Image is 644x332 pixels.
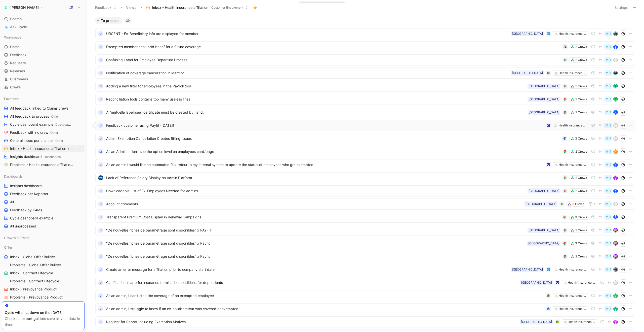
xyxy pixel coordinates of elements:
div: [GEOGRAPHIC_DATA] [529,84,559,89]
a: General Inbox per channelOther [2,137,85,144]
span: As an admin I would like an automated flux retour to my internal system to update the status of e... [106,162,544,168]
a: UReconciliation tools contains too many useless lines2 Crews[GEOGRAPHIC_DATA]1avatar [95,94,635,105]
div: Favorites [2,95,85,103]
a: Problems - Global Offer Builder [2,261,85,269]
div: 2 Crews [575,84,587,89]
span: URGENT - Ex-Beneficiary info are displayed for member [106,31,509,37]
button: 1 [604,57,612,63]
span: Feedback with no crew [10,130,58,135]
div: 3 Crews [575,241,587,246]
div: OfferInbox - Global Offer BuilderProblems - Global Offer BuilderInbox - Contract LifecycleProblem... [2,244,85,301]
span: General Inbox per channel [10,138,63,143]
div: Cycle will shut down on the [DATE]. [5,310,82,316]
span: Search [10,16,22,22]
span: 1 [610,150,611,153]
div: Offer [2,244,85,251]
span: All unprocessed [10,224,36,229]
span: "De nouvelles fiches de paramétrage sont disponibles" x Payfit [106,253,560,259]
span: Crews [10,85,21,90]
div: M [98,149,103,154]
div: Health Insurance Affiliation [559,71,587,76]
div: c [614,58,617,62]
div: U [98,123,103,128]
span: Notification of coverage cancellation in Marmot [106,70,509,76]
a: CAs an admin I would like an automated flux retour to my internal system to update the status of ... [95,159,635,170]
span: 1 [610,307,611,310]
div: Growth & Brand [2,234,85,242]
div: C [98,84,103,89]
a: export guide [22,316,43,321]
a: MAs an Admin, I don't see the option level on employees card/page2 Crews1A [95,146,635,157]
span: All [10,200,14,205]
button: 1 [604,110,612,115]
div: A [614,111,617,114]
span: 1 [610,32,611,35]
div: Health Insurance Affiliation [568,319,596,324]
div: 2 Crews [575,254,587,259]
span: Favorites [4,96,19,101]
a: Problems - Contract Lifecycle [2,277,85,285]
div: Dashboards [2,173,85,180]
div: U [98,44,103,49]
a: Ask Cycle [2,23,85,31]
a: Insights dashboardDashboards [2,153,85,160]
span: 1 [610,111,611,114]
span: Transparent Premium Cost Display in Renewal Campaigns [106,214,560,220]
div: e [614,215,617,219]
div: Health Insurance Affiliation [559,306,587,311]
a: U"De nouvelles fiches de paramétrage sont disponibles" x Payfit2 Crews1avatar [95,251,635,262]
img: avatar [614,294,617,297]
div: 29 [124,18,132,23]
a: UFeedback customer using Payfit ([DATE])Health Insurance Affiliation2M [95,120,635,131]
span: 1 [593,203,595,206]
a: Customers [2,75,85,83]
button: 1 [604,254,612,259]
div: [GEOGRAPHIC_DATA] [512,267,543,272]
a: Feedback per Reporter [2,190,85,198]
div: L [614,281,617,284]
span: Customer Enablement [74,163,105,167]
span: Workspace [4,35,21,40]
button: 1 [604,44,612,50]
div: 3 Crews [572,202,584,207]
button: 1 [604,306,612,312]
span: 1 [610,137,611,140]
img: avatar [614,97,617,101]
a: Feedback by KAMs [2,206,85,214]
span: Problems - Health insurance affiliation [10,162,75,168]
span: "De nouvelles fiches de paramétrage sont disponibles" x PAYFIT [106,227,526,233]
a: UTransparent Premium Cost Display in Renewal Campaigns3 Crews1e [95,212,635,223]
span: As an admin, I struggle to know if an ex-collaborateur was covered or exempted [106,306,544,312]
button: Inbox - Health insurance affiliationCustomer Enablement [144,4,251,11]
div: DashboardsInsights dashboardFeedback per ReporterAllFeedback by KAMsCycle dashboard exampleAll un... [2,173,85,230]
div: [GEOGRAPHIC_DATA] [521,319,552,324]
a: Requests [2,59,85,67]
div: U [98,31,103,36]
span: Offer [4,245,12,250]
div: V [98,293,103,298]
span: 1 [610,242,611,245]
button: 1 [604,70,612,76]
img: logo [98,175,103,180]
span: Inbox - Health insurance affiliation [10,146,74,151]
span: Account comments [106,201,522,207]
span: Lack of Reference Salary Display on Admin Platform [106,175,560,181]
span: Problems - Contract Lifecycle [10,279,59,284]
h1: [PERSON_NAME] [10,5,39,10]
span: 1 [610,255,611,258]
div: 2 Crews [575,175,587,180]
div: [GEOGRAPHIC_DATA] [512,31,543,36]
a: Cycle dashboard exampleDashboards [2,121,85,128]
div: [GEOGRAPHIC_DATA] [526,202,556,207]
a: Feedback [2,51,85,59]
span: 1 [610,189,611,192]
div: V [98,306,103,311]
button: 2 [604,123,612,128]
a: UAccount comments3 Crews[GEOGRAPHIC_DATA]12M [95,198,635,210]
button: Feedback [93,4,119,11]
span: Inbox - Global Offer Builder [10,254,55,259]
div: 2 Crews [575,97,587,102]
span: Problems - Prevoyance Product [10,295,63,300]
a: U"De nouvelles fiches de paramétrage sont disponibles" x Payfit3 Crews[GEOGRAPHIC_DATA]1avatar [95,238,635,249]
div: I [98,319,103,324]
